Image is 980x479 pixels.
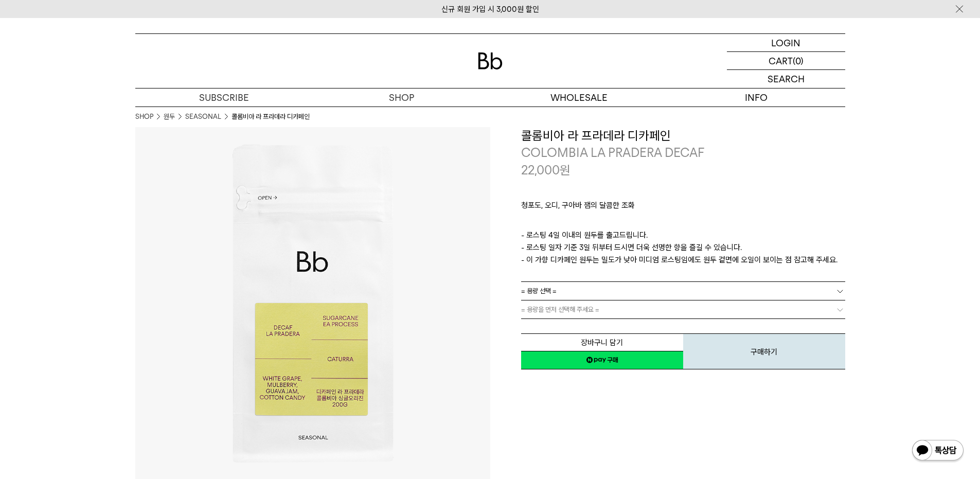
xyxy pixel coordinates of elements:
span: = 용량 선택 = [521,282,557,300]
p: SEARCH [768,70,805,88]
p: (0) [793,52,804,69]
img: 카카오톡 채널 1:1 채팅 버튼 [911,439,965,464]
a: SHOP [135,112,153,122]
a: 새창 [521,351,683,369]
span: = 용량을 먼저 선택해 주세요 = [521,300,599,318]
a: SEASONAL [185,112,221,122]
button: 구매하기 [683,333,845,369]
a: 신규 회원 가입 시 3,000원 할인 [441,5,539,14]
h3: 콜롬비아 라 프라데라 디카페인 [521,127,845,145]
p: LOGIN [771,34,800,51]
a: SUBSCRIBE [135,88,313,107]
p: INFO [668,88,845,107]
li: 콜롬비아 라 프라데라 디카페인 [231,112,310,122]
p: - 로스팅 4일 이내의 원두를 출고드립니다. - 로스팅 일자 기준 3일 뒤부터 드시면 더욱 선명한 향을 즐길 수 있습니다. - 이 가향 디카페인 원두는 밀도가 낮아 미디엄 로... [521,229,845,266]
p: ㅤ [521,217,845,229]
p: WHOLESALE [490,88,668,107]
img: 로고 [478,52,503,69]
span: 원 [560,163,571,178]
a: CART (0) [727,52,845,70]
p: 청포도, 오디, 구아바 잼의 달콤한 조화 [521,199,845,217]
p: COLOMBIA LA PRADERA DECAF [521,144,845,162]
a: SHOP [313,88,490,107]
p: CART [769,52,793,69]
button: 장바구니 담기 [521,333,683,351]
p: 22,000 [521,162,571,179]
a: LOGIN [727,34,845,52]
a: 원두 [164,112,175,122]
